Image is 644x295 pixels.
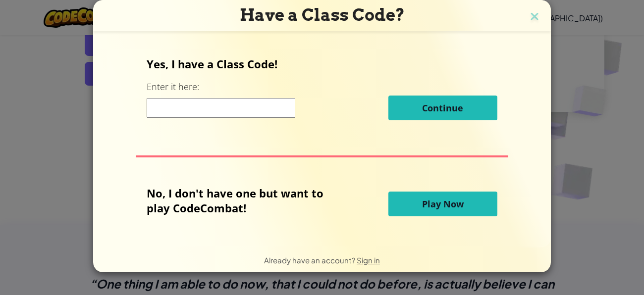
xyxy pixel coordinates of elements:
[528,10,541,25] img: close icon
[147,56,497,71] p: Yes, I have a Class Code!
[264,255,357,265] span: Already have an account?
[422,198,464,210] span: Play Now
[388,96,497,120] button: Continue
[147,81,199,93] label: Enter it here:
[388,192,497,216] button: Play Now
[147,186,338,215] p: No, I don't have one but want to play CodeCombat!
[357,255,380,265] a: Sign in
[240,5,405,25] span: Have a Class Code?
[422,102,463,114] span: Continue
